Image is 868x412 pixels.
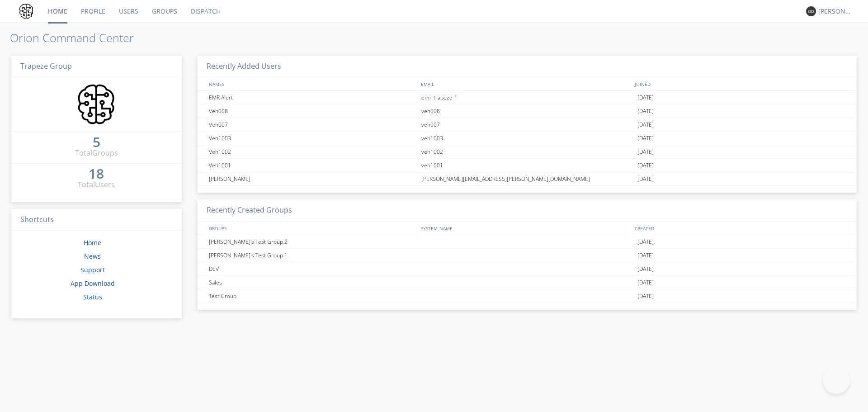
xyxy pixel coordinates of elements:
a: 18 [89,169,104,180]
span: [DATE] [637,172,654,186]
a: Veh1002veh1002[DATE] [198,145,857,159]
a: Veh1003veh1003[DATE] [198,132,857,145]
div: JOINED [632,77,848,90]
a: Home [84,238,101,247]
img: 0b72d42dfa8a407a8643a71bb54b2e48 [75,83,118,126]
div: veh1003 [419,132,635,145]
div: Test Group [207,289,419,303]
div: [PERSON_NAME][EMAIL_ADDRESS][PERSON_NAME][DOMAIN_NAME] [419,172,635,185]
div: emr-trapeze-1 [419,91,635,104]
div: veh1002 [419,145,635,158]
a: Veh007veh007[DATE] [198,118,857,132]
div: Veh1002 [207,145,419,158]
div: CREATED [632,222,848,235]
a: [PERSON_NAME]'s Test Group 1[DATE] [198,249,857,262]
a: Veh1001veh1001[DATE] [198,159,857,172]
span: [DATE] [637,262,654,276]
div: Sales [207,276,419,289]
span: [DATE] [637,132,654,145]
span: [DATE] [637,145,654,159]
span: [DATE] [637,104,654,118]
div: Veh008 [207,104,419,118]
a: Sales[DATE] [198,276,857,289]
a: App Download [71,279,115,288]
a: Veh008veh008[DATE] [198,104,857,118]
div: Veh007 [207,118,419,131]
span: [DATE] [637,91,654,104]
h3: Recently Added Users [198,56,857,78]
span: [DATE] [637,118,654,132]
a: DEV[DATE] [198,262,857,276]
a: News [84,252,101,260]
span: [DATE] [637,249,654,262]
a: Status [83,293,102,301]
span: [DATE] [637,159,654,172]
div: EMAIL [419,77,632,90]
div: Total Groups [75,148,118,158]
div: SYSTEM_NAME [419,222,632,235]
a: 5 [93,137,100,148]
div: [PERSON_NAME]'s Test Group 1 [207,249,419,262]
iframe: Toggle Customer Support [823,367,850,394]
div: NAMES [207,77,416,90]
a: Support [80,265,105,274]
div: [PERSON_NAME] [818,7,852,16]
a: EMR Alertemr-trapeze-1[DATE] [198,91,857,104]
a: [PERSON_NAME]'s Test Group 2[DATE] [198,235,857,249]
div: [PERSON_NAME]'s Test Group 2 [207,235,419,248]
h3: Shortcuts [11,209,182,231]
div: Total Users [78,180,115,190]
div: DEV [207,262,419,275]
div: Veh1003 [207,132,419,145]
span: [DATE] [637,289,654,303]
h3: Recently Created Groups [198,199,857,222]
div: 5 [93,137,100,147]
a: [PERSON_NAME][PERSON_NAME][EMAIL_ADDRESS][PERSON_NAME][DOMAIN_NAME][DATE] [198,172,857,186]
img: 0b72d42dfa8a407a8643a71bb54b2e48 [18,3,34,19]
div: EMR Alert [207,91,419,104]
div: veh008 [419,104,635,118]
span: [DATE] [637,235,654,249]
div: veh1001 [419,159,635,172]
span: Trapeze Group [20,61,72,71]
img: 373638.png [806,6,816,16]
div: 18 [89,169,104,178]
div: Veh1001 [207,159,419,172]
span: [DATE] [637,276,654,289]
div: veh007 [419,118,635,131]
div: [PERSON_NAME] [207,172,419,185]
div: GROUPS [207,222,416,235]
a: Test Group[DATE] [198,289,857,303]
